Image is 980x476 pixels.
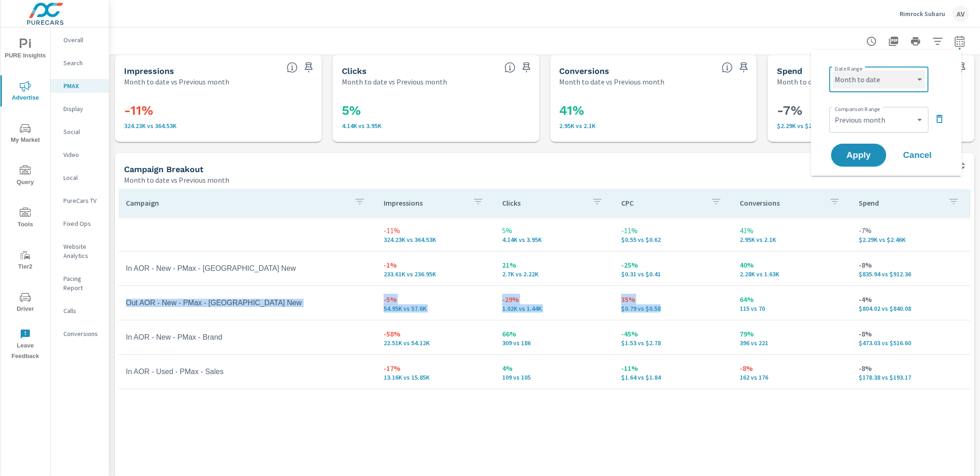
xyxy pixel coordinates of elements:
p: 13,156 vs 15,854 [384,374,488,381]
p: $473.03 vs $516.60 [859,339,963,347]
p: -4% [859,294,963,305]
p: Spend [859,198,941,207]
div: Display [51,102,109,116]
p: -29% [502,294,606,305]
p: -8% [859,363,963,374]
p: -1% [384,259,488,270]
p: Clicks [502,198,584,207]
button: Print Report [906,32,925,50]
p: Local [63,173,102,182]
p: $835.94 vs $912.36 [859,270,963,278]
p: 324.23K vs 364.53K [124,122,312,129]
p: PMAX [63,81,102,90]
p: Website Analytics [63,242,102,260]
td: Out AOR - New - PMax - [GEOGRAPHIC_DATA] New [119,291,376,314]
p: 66% [502,328,606,339]
p: $2,291 vs $2,462 [777,122,965,129]
p: Rimrock Subaru [900,10,945,18]
p: -11% [384,225,488,236]
p: 41% [740,225,844,236]
div: Calls [51,304,109,318]
p: 109 vs 105 [502,374,606,381]
p: $2,291.38 vs $2,462.22 [859,236,963,243]
p: Month to date vs Previous month [560,76,665,87]
p: -8% [859,259,963,270]
p: 4% [502,363,606,374]
p: Conversions [63,329,102,338]
p: 324,229 vs 364,533 [384,236,488,243]
p: 40% [740,259,844,270]
h5: Clicks [342,66,367,76]
span: The number of times an ad was clicked by a consumer. [504,62,515,73]
p: -25% [621,259,725,270]
h3: -11% [124,103,312,118]
p: 21% [502,259,606,270]
p: 309 vs 186 [502,339,606,347]
p: Impressions [384,198,466,207]
span: Advertise [3,81,47,103]
p: 2,696 vs 2,221 [502,270,606,278]
p: 5% [502,225,606,236]
div: Fixed Ops [51,217,109,230]
span: Tier2 [3,250,47,272]
p: Month to date vs Previous month [124,174,229,185]
span: PURE Insights [3,39,47,61]
td: In AOR - New - PMax - Brand [119,326,376,349]
span: The number of times an ad was shown on your behalf. [287,62,298,73]
p: 2,281 vs 1,632 [740,270,844,278]
button: Apply Filters [929,32,947,50]
p: Fixed Ops [63,219,102,228]
p: -5% [384,294,488,305]
div: Social [51,125,109,139]
span: Total Conversions include Actions, Leads and Unmapped. [722,62,733,73]
h5: Conversions [560,66,610,76]
p: Calls [63,306,102,315]
p: 1,023 vs 1,441 [502,305,606,312]
div: Website Analytics [51,240,109,263]
p: Campaign [126,198,347,207]
p: Display [63,104,102,113]
div: AV [952,6,969,22]
p: -58% [384,328,488,339]
div: Overall [51,33,109,47]
h3: 41% [560,103,748,118]
p: $804.02 vs $840.08 [859,305,963,312]
div: PureCars TV [51,194,109,207]
p: 64% [740,294,844,305]
div: Video [51,148,109,162]
p: $0.31 vs $0.41 [621,270,725,278]
span: Save this to your personalized report [301,60,316,75]
p: Social [63,127,102,136]
span: My Market [3,123,47,146]
h3: 5% [342,103,530,118]
span: Save this to your personalized report [736,60,751,75]
p: 79% [740,328,844,339]
div: nav menu [0,28,50,365]
p: 35% [621,294,725,305]
h3: -7% [777,103,965,118]
h5: Campaign Breakout [124,164,204,174]
p: CPC [621,198,703,207]
span: Driver [3,292,47,314]
p: $1.53 vs $2.78 [621,339,725,347]
h5: Spend [777,66,802,76]
p: Search [63,58,102,67]
button: Apply [831,144,886,167]
div: Conversions [51,327,109,341]
span: Save this to your personalized report [519,60,534,75]
span: Tools [3,207,47,230]
p: Month to date vs Previous month [342,76,447,87]
p: 2,954 vs 2,099 [560,122,748,129]
p: 4,137 vs 3,953 [342,122,530,129]
p: Month to date vs Previous month [777,76,882,87]
p: PureCars TV [63,196,102,205]
p: 2,954 vs 2,099 [740,236,844,243]
div: Search [51,56,109,70]
div: PMAX [51,79,109,93]
span: Apply [840,151,877,159]
p: 22.51K vs 54.12K [384,339,488,347]
p: Video [63,150,102,159]
p: Conversions [740,198,822,207]
p: 115 vs 70 [740,305,844,312]
h5: Impressions [124,66,174,76]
